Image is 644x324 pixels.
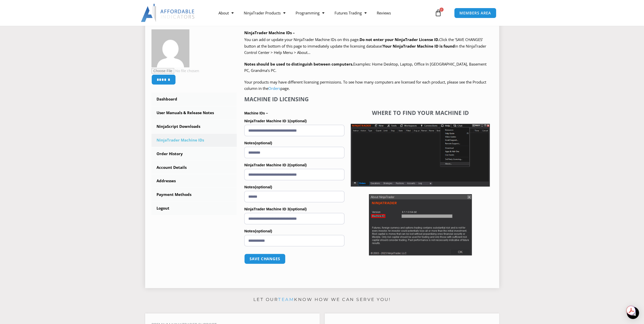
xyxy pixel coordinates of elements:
[244,37,360,42] span: You can add or update your NinjaTrader Machine IDs on this page.
[244,62,486,73] span: Examples: Home Desktop, Laptop, Office In [GEOGRAPHIC_DATA], Basement PC, Grandma’s PC.
[213,7,433,19] nav: Menu
[151,29,189,67] img: 7db3128c115a43f694adce31e78a6ad4d66e6ab2b04fb6ef6034ada9df84ea3c
[151,134,237,147] a: NinjaTrader Machine IDs
[141,4,195,22] img: LogoAI | Affordable Indicators – NinjaTrader
[244,37,486,55] span: Click the ‘SAVE CHANGES’ button at the bottom of this page to immediately update the licensing da...
[244,254,285,264] button: Save changes
[244,62,353,67] strong: Notes should be used to distinguish between computers.
[351,124,490,187] img: Screenshot 2025-01-17 1155544 | Affordable Indicators – NinjaTrader
[329,7,371,19] a: Futures Trading
[244,183,344,191] label: Notes
[383,44,455,49] strong: Your NinjaTrader Machine ID is found
[213,7,238,19] a: About
[360,37,439,42] b: Do not enter your NinjaTrader License ID.
[351,109,490,116] h4: Where to find your Machine ID
[427,6,449,20] a: 0
[244,111,268,115] strong: Machine IDs –
[244,96,344,102] h4: Machine ID Licensing
[244,205,344,213] label: NinjaTrader Machine ID 3
[290,7,329,19] a: Programming
[244,227,344,235] label: Notes
[244,30,295,35] b: NinjaTrader Machine IDs –
[151,93,237,215] nav: Account pages
[244,79,486,91] span: Your products may have different licensing permissions. To see how many computers are licensed fo...
[268,86,280,91] a: Orders
[238,7,290,19] a: NinjaTrader Products
[255,185,272,189] span: (optional)
[371,7,396,19] a: Reviews
[151,93,237,106] a: Dashboard
[244,117,344,125] label: NinjaTrader Machine ID 1
[439,8,443,12] span: 0
[151,188,237,201] a: Payment Methods
[151,161,237,174] a: Account Details
[244,139,344,147] label: Notes
[151,147,237,160] a: Order History
[145,296,499,304] p: Let our know how we can serve you!
[289,207,306,211] span: (optional)
[289,119,306,123] span: (optional)
[454,8,496,18] a: MEMBERS AREA
[244,161,344,169] label: NinjaTrader Machine ID 2
[151,202,237,215] a: Logout
[255,141,272,145] span: (optional)
[255,229,272,233] span: (optional)
[459,11,491,15] span: MEMBERS AREA
[151,120,237,133] a: NinjaScript Downloads
[278,297,294,302] a: team
[151,106,237,119] a: User Manuals & Release Notes
[289,163,306,167] span: (optional)
[151,174,237,188] a: Addresses
[369,194,472,255] img: Screenshot 2025-01-17 114931 | Affordable Indicators – NinjaTrader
